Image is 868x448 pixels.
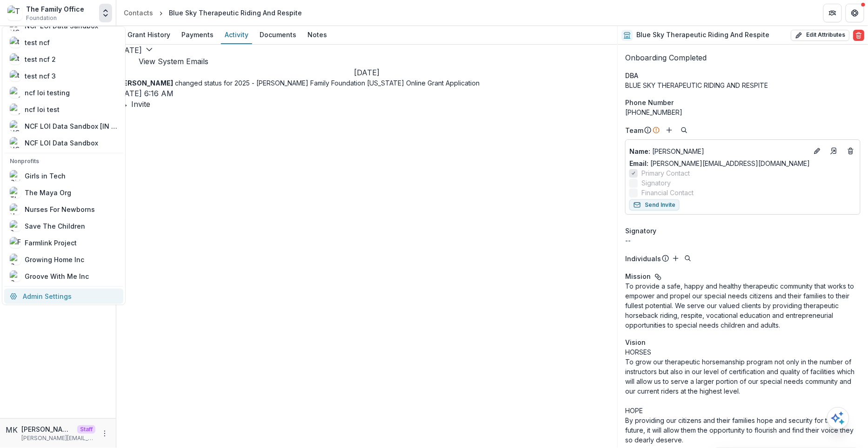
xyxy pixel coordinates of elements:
button: Partners [823,4,842,22]
strong: [PERSON_NAME] [116,79,173,87]
span: Signatory [641,178,671,188]
a: Activity [221,26,252,44]
a: Name: [PERSON_NAME] [629,146,808,156]
p: Team [625,125,643,135]
button: Search [679,125,690,136]
span: Onboarding Completed [625,53,707,62]
p: [PERSON_NAME] [21,424,73,434]
button: Delete [853,30,864,41]
a: Go to contact [827,144,841,158]
span: Phone Number [625,98,674,107]
p: Individuals [625,254,661,264]
button: View System Emails [139,56,208,67]
a: Contacts [120,6,157,20]
p: [DATE] 6:16 AM [116,88,617,99]
div: Blue Sky Therapeutic Riding And Respite [169,8,302,18]
button: Add [670,253,681,264]
div: [PHONE_NUMBER] [625,107,861,117]
div: Documents [256,28,300,41]
div: Notes [304,28,331,41]
div: Contacts [124,8,153,18]
a: 2025 - [PERSON_NAME] Family Foundation [US_STATE] Online Grant Application [234,79,480,87]
span: Financial Contact [641,188,694,198]
a: Grant History [124,26,174,44]
button: Search [682,253,694,264]
div: NCF LOI Data Sandbox [25,21,98,31]
p: [PERSON_NAME] [629,146,808,156]
button: Edit Attributes [791,30,849,41]
button: More [99,428,110,439]
span: Signatory [625,226,656,236]
p: Staff [77,425,95,434]
p: [PERSON_NAME][EMAIL_ADDRESS][DOMAIN_NAME] [21,434,95,442]
button: Open entity switcher [99,4,112,22]
button: Linked binding [654,271,662,281]
a: Payments [178,26,217,44]
h2: [DATE] [354,67,380,78]
div: Maya Kuppermann [6,426,18,434]
a: Notes [304,26,331,44]
div: Activity [221,28,252,41]
button: [DATE] [116,45,153,56]
p: changed status for [116,78,617,88]
img: NCF LOI Data Sandbox [10,20,21,31]
button: Add [664,125,675,136]
span: Vision [625,337,646,347]
span: Primary Contact [641,168,690,178]
a: Documents [256,26,300,44]
div: BLUE SKY THERAPEUTIC RIDING AND RESPITE [625,80,861,90]
div: The Family Office [26,4,84,14]
span: Mission [625,271,651,281]
nav: breadcrumb [120,6,306,20]
div: Grant History [124,28,174,41]
button: Deletes [845,145,856,157]
div: Payments [178,28,217,41]
span: Name : [629,147,650,155]
span: Email: [629,159,648,167]
button: Edit [812,145,823,157]
p: To provide a safe, happy and healthy therapeutic community that works to empower and propel our s... [625,281,861,330]
button: Open AI Assistant [827,407,849,429]
button: Send Invite [629,199,680,211]
h2: Blue Sky Therapeutic Riding And Respite [636,31,769,39]
span: Foundation [26,14,57,22]
img: The Family Office [7,6,22,20]
button: Get Help [846,4,864,22]
div: -- [625,236,861,245]
div: Invite [131,100,150,109]
span: DBA [625,71,638,80]
a: Email: [PERSON_NAME][EMAIL_ADDRESS][DOMAIN_NAME] [629,158,810,168]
